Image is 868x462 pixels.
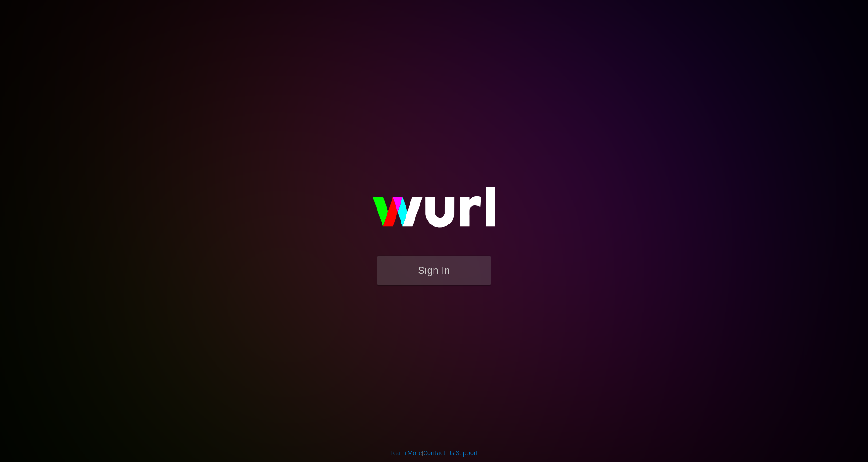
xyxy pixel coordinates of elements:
div: | | [390,448,478,457]
button: Sign In [377,256,491,285]
a: Learn More [390,449,422,457]
a: Support [456,449,478,457]
img: wurl-logo-on-black-223613ac3d8ba8fe6dc639794a292ebdb59501304c7dfd60c99c58986ef67473.svg [344,168,524,256]
a: Contact Us [423,449,454,457]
